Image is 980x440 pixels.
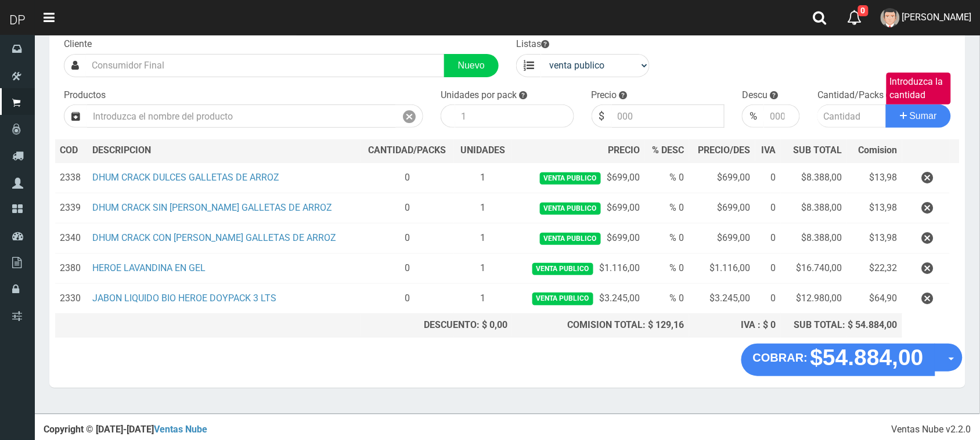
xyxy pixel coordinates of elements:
td: 1 [454,223,512,254]
span: Sumar [910,111,937,121]
input: Consumidor Final [86,54,445,77]
input: Introduzca el nombre del producto [87,104,396,128]
span: SUB TOTAL [794,144,842,157]
a: Nuevo [444,54,499,77]
td: 0 [755,163,781,193]
td: 2330 [55,284,88,314]
td: $8.388,00 [781,163,847,193]
td: $699,00 [689,223,755,254]
td: $699,00 [689,193,755,223]
span: venta publico [540,203,601,215]
td: % 0 [644,163,689,193]
img: User Image [881,8,900,27]
td: 2340 [55,223,88,254]
td: 0 [755,254,781,284]
td: $64,90 [847,284,902,314]
th: DES [88,139,361,163]
input: Cantidad [817,104,887,128]
td: $1.116,00 [512,254,644,284]
div: DESCUENTO: $ 0,00 [365,319,508,332]
td: $3.245,00 [512,284,644,314]
td: $3.245,00 [689,284,755,314]
label: Introduzca la cantidad [887,73,951,105]
td: 0 [755,284,781,314]
td: 0 [755,193,781,223]
span: CRIPCION [109,145,151,156]
td: % 0 [644,223,689,254]
td: $699,00 [512,223,644,254]
td: % 0 [644,254,689,284]
label: Productos [64,89,106,102]
input: 000 [612,104,725,128]
td: 0 [361,284,455,314]
th: CANTIDAD/PACKS [361,139,455,163]
th: UNIDADES [454,139,512,163]
strong: COBRAR: [753,351,808,364]
td: 1 [454,193,512,223]
td: 1 [454,284,512,314]
span: [PERSON_NAME] [902,12,972,23]
td: $699,00 [512,193,644,223]
td: 0 [361,193,455,223]
span: venta publico [532,293,593,305]
span: venta publico [540,233,601,245]
td: $13,98 [847,193,902,223]
td: $13,98 [847,223,902,254]
a: DHUM CRACK SIN [PERSON_NAME] GALLETAS DE ARROZ [92,202,332,213]
span: venta publico [540,172,601,185]
button: Sumar [886,104,951,128]
input: 1 [455,104,574,128]
label: Unidades por pack [441,89,517,102]
span: PRECIO/DES [698,145,751,156]
th: COD [55,139,88,163]
span: Comision [859,144,898,157]
td: % 0 [644,193,689,223]
a: JABON LIQUIDO BIO HEROE DOYPACK 3 LTS [92,293,276,304]
td: $12.980,00 [781,284,847,314]
span: 0 [858,5,869,16]
span: PRECIO [608,144,640,157]
span: venta publico [532,263,593,275]
label: Cantidad/Packs [817,89,884,102]
td: $1.116,00 [689,254,755,284]
a: Ventas Nube [154,424,207,435]
div: IVA : $ 0 [694,319,776,332]
label: Descu [742,89,768,102]
td: $8.388,00 [781,223,847,254]
td: $699,00 [689,163,755,193]
label: Cliente [64,38,92,51]
td: 2380 [55,254,88,284]
div: COMISION TOTAL: $ 129,16 [517,319,684,332]
div: SUB TOTAL: $ 54.884,00 [786,319,898,332]
label: Precio [592,89,617,102]
td: 1 [454,254,512,284]
td: % 0 [644,284,689,314]
td: 2338 [55,163,88,193]
span: % DESC [653,145,684,156]
td: $8.388,00 [781,193,847,223]
strong: $54.884,00 [810,345,924,370]
td: 0 [361,163,455,193]
div: $ [592,104,612,128]
td: $16.740,00 [781,254,847,284]
div: % [742,104,764,128]
td: $699,00 [512,163,644,193]
td: 0 [361,254,455,284]
strong: Copyright © [DATE]-[DATE] [44,424,207,435]
span: IVA [762,145,776,156]
td: 0 [361,223,455,254]
td: 1 [454,163,512,193]
td: 0 [755,223,781,254]
a: DHUM CRACK CON [PERSON_NAME] GALLETAS DE ARROZ [92,232,336,243]
a: HEROE LAVANDINA EN GEL [92,262,206,273]
a: DHUM CRACK DULCES GALLETAS DE ARROZ [92,172,279,183]
input: 000 [764,104,800,128]
td: $22,32 [847,254,902,284]
td: $13,98 [847,163,902,193]
button: COBRAR: $54.884,00 [741,344,935,376]
td: 2339 [55,193,88,223]
label: Listas [516,38,549,51]
div: Ventas Nube v2.2.0 [892,423,971,437]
